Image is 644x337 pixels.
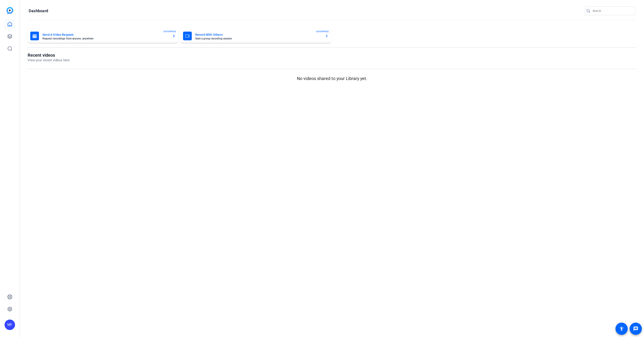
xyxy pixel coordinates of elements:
span: ENTERPRISE [163,30,176,33]
img: blue-gradient.svg [7,7,13,14]
span: ENTERPRISE [316,30,329,33]
h1: Recent videos [28,53,70,58]
p: View your recent videos here [28,58,70,63]
mat-card-title: Send A Video Request [42,32,169,37]
mat-card-title: Record With Others [195,32,321,37]
mat-card-subtitle: Request recordings from anyone, anywhere [42,37,169,40]
mat-icon: accessibility [619,326,624,331]
mat-card-subtitle: Start a group recording session [195,37,321,40]
mat-icon: message [633,326,638,331]
input: Search [593,8,632,14]
div: MF [5,320,15,330]
p: No videos shared to your Library yet. [28,75,636,82]
button: Send A Video RequestRequest recordings from anyone, anywhereENTERPRISE [28,29,178,43]
button: Record With OthersStart a group recording sessionENTERPRISE [180,29,331,43]
h1: Dashboard [29,8,48,14]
